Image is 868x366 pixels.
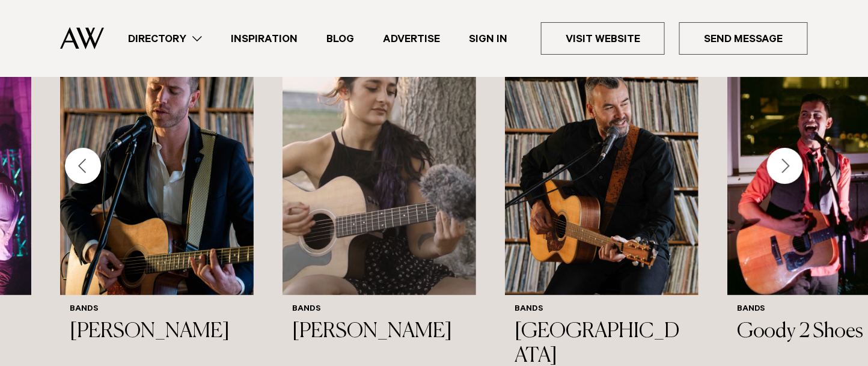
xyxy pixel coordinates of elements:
h6: Bands [515,305,689,315]
a: Directory [114,31,216,47]
a: Sign In [454,31,522,47]
img: Auckland Weddings Bands | Daniel John [60,35,254,295]
a: Visit Website [541,22,665,55]
h3: [PERSON_NAME] [292,320,466,344]
h6: Bands [292,305,466,315]
a: Auckland Weddings Bands | Lauren Collins Bands [PERSON_NAME] [283,35,476,354]
a: Advertise [368,31,454,47]
img: Auckland Weddings Bands | Lauren Collins [283,35,476,295]
a: Inspiration [216,31,312,47]
a: Send Message [679,22,808,55]
img: Auckland Weddings Logo [60,27,104,49]
h6: Bands [70,305,244,315]
a: Auckland Weddings Bands | Daniel John Bands [PERSON_NAME] [60,35,254,354]
a: Blog [312,31,368,47]
h3: [PERSON_NAME] [70,320,244,344]
img: Auckland Weddings Bands | Belle Isle [505,35,698,295]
